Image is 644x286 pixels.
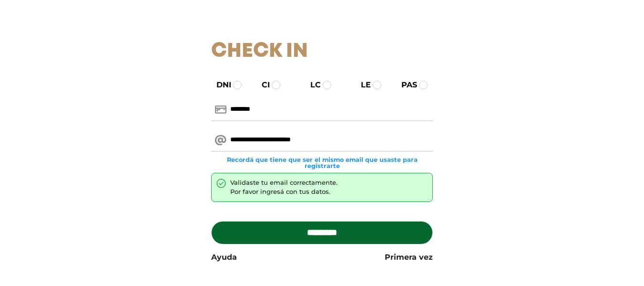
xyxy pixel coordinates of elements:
[211,252,237,263] a: Ayuda
[211,40,433,64] h1: Check In
[385,252,433,263] a: Primera vez
[302,79,321,91] label: LC
[211,157,433,169] small: Recordá que tiene que ser el mismo email que usaste para registrarte
[230,178,337,197] div: Validaste tu email correctamente. Por favor ingresá con tus datos.
[253,79,270,91] label: CI
[352,79,371,91] label: LE
[208,79,231,91] label: DNI
[393,79,417,91] label: PAS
